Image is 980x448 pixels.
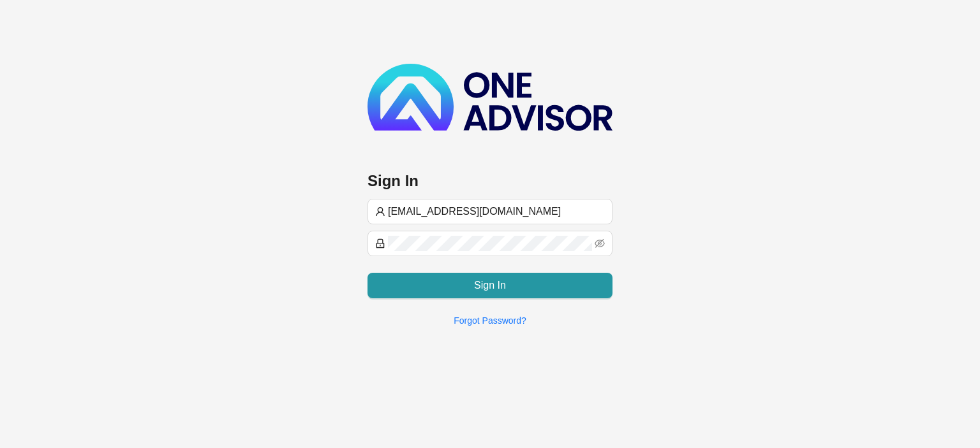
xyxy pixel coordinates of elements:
a: Forgot Password? [454,315,526,326]
span: Sign In [474,278,506,293]
button: Sign In [367,273,612,298]
h3: Sign In [367,171,612,191]
span: lock [375,238,385,249]
input: Username [388,204,605,219]
span: user [375,206,385,217]
span: eye-invisible [595,238,605,249]
img: b89e593ecd872904241dc73b71df2e41-logo-dark.svg [367,64,612,131]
